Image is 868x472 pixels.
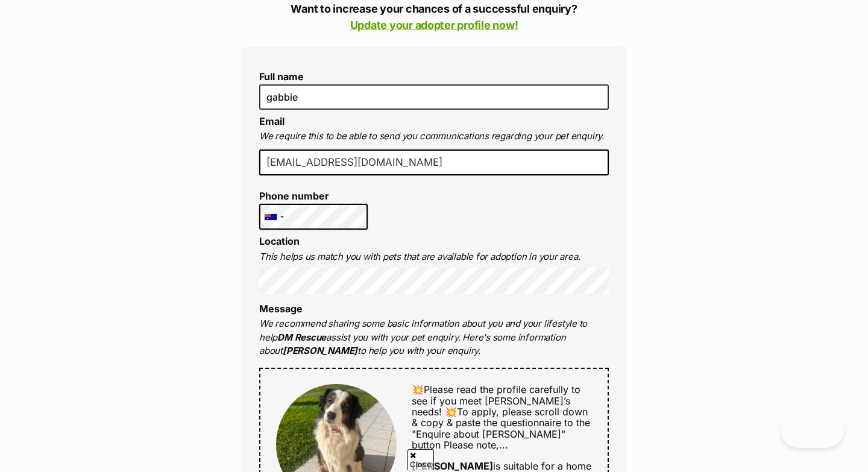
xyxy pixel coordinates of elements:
[260,204,288,230] div: Australia: +61
[277,332,326,343] strong: DM Rescue
[350,19,518,31] a: Update your adopter profile now!
[259,84,609,110] input: E.g. Jimmy Chew
[412,460,493,472] strong: [PERSON_NAME]
[412,406,590,451] span: 💥To apply, please scroll down & copy & paste the questionnaire to the "Enquire about [PERSON_NAME...
[259,130,609,143] p: We require this to be able to send you communications regarding your pet enquiry.
[259,190,368,201] label: Phone number
[444,439,508,451] span: Please note,...
[241,1,627,33] p: Want to increase your chances of a successful enquiry?
[259,235,300,247] label: Location
[781,412,844,448] iframe: Help Scout Beacon - Open
[283,345,357,356] strong: [PERSON_NAME]
[412,383,580,418] span: 💥Please read the profile carefully to see if you meet [PERSON_NAME]’s needs!
[407,449,434,470] span: Close
[259,71,609,82] label: Full name
[259,317,609,358] p: We recommend sharing some basic information about you and your lifestyle to help assist you with ...
[259,115,285,127] label: Email
[259,250,609,264] p: This helps us match you with pets that are available for adoption in your area.
[259,303,303,315] label: Message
